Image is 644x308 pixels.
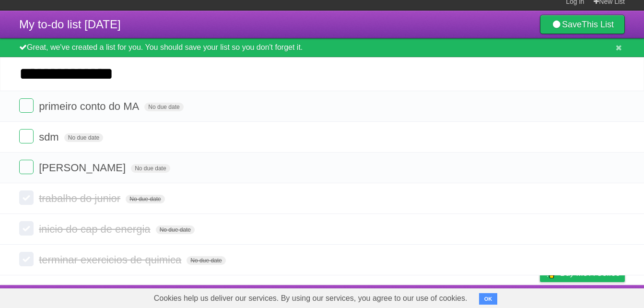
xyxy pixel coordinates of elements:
[19,160,34,174] label: Done
[156,225,195,234] span: No due date
[187,256,225,265] span: No due date
[131,164,170,173] span: No due date
[444,287,483,306] a: Developers
[39,100,141,112] span: primeiro conto do MA
[582,20,614,29] b: This List
[19,98,34,113] label: Done
[144,289,477,308] span: Cookies help us deliver our services. By using our services, you agree to our use of cookies.
[126,195,164,203] span: No due date
[19,129,34,143] label: Done
[495,287,516,306] a: Terms
[19,252,34,266] label: Done
[39,223,152,235] span: inicio do cap de energia
[564,287,625,306] a: Suggest a feature
[19,221,34,236] label: Done
[527,287,552,306] a: Privacy
[144,103,183,111] span: No due date
[64,133,103,142] span: No due date
[39,131,61,143] span: sdm
[412,287,433,306] a: About
[39,192,123,204] span: trabalho do junior
[560,265,620,282] span: Buy me a coffee
[540,15,625,34] a: SaveThis List
[19,18,121,31] span: My to-do list [DATE]
[39,254,184,266] span: terminar exercicios de quimica
[19,190,34,205] label: Done
[39,162,128,174] span: [PERSON_NAME]
[479,293,498,305] button: OK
